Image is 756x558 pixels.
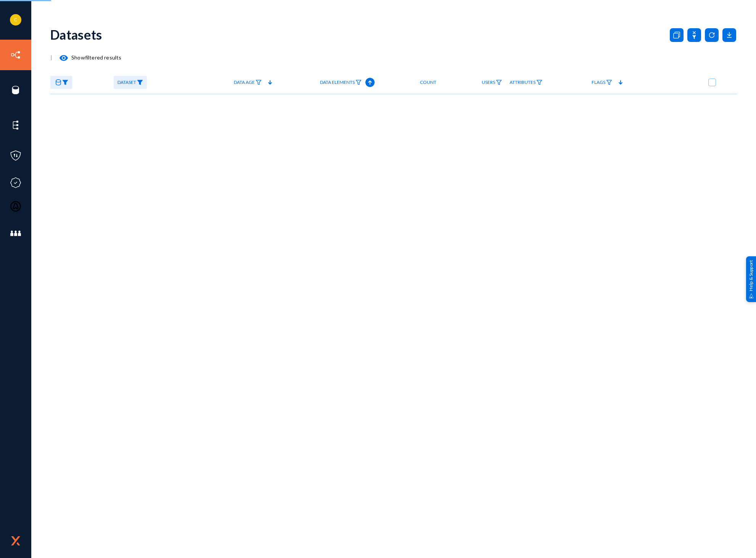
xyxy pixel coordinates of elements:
img: icon-filter-filled.svg [137,80,143,85]
img: icon-filter.svg [355,80,362,85]
span: Data Elements [320,80,355,85]
img: icon-oauth.svg [10,201,21,212]
img: icon-inventory.svg [10,49,21,61]
span: Count [420,80,436,85]
span: Flags [592,80,605,85]
div: Datasets [50,27,102,42]
div: Help & Support [746,256,756,302]
img: icon-filter.svg [536,80,542,85]
img: icon-elements.svg [10,119,21,131]
img: icon-sources.svg [10,84,21,96]
img: icon-filter.svg [496,80,502,85]
a: Data Elements [316,76,365,89]
img: 1687c577c4dc085bd5ba4471514e2ea1 [10,14,21,26]
a: Flags [588,76,616,89]
span: Dataset [117,80,136,85]
img: icon-members.svg [10,228,21,239]
span: Data Age [234,80,255,85]
a: Data Age [230,76,265,89]
a: Attributes [506,76,546,89]
span: | [50,54,52,61]
img: icon-filter-filled.svg [62,80,68,85]
img: icon-filter.svg [606,80,612,85]
a: Users [478,76,506,89]
img: icon-filter.svg [256,80,262,85]
img: icon-policies.svg [10,150,21,161]
span: Attributes [510,80,536,85]
a: Dataset [114,76,147,89]
span: Users [482,80,495,85]
span: Show filtered results [52,54,121,61]
img: icon-compliance.svg [10,177,21,188]
mat-icon: visibility [59,53,68,63]
img: help_support.svg [749,293,754,298]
